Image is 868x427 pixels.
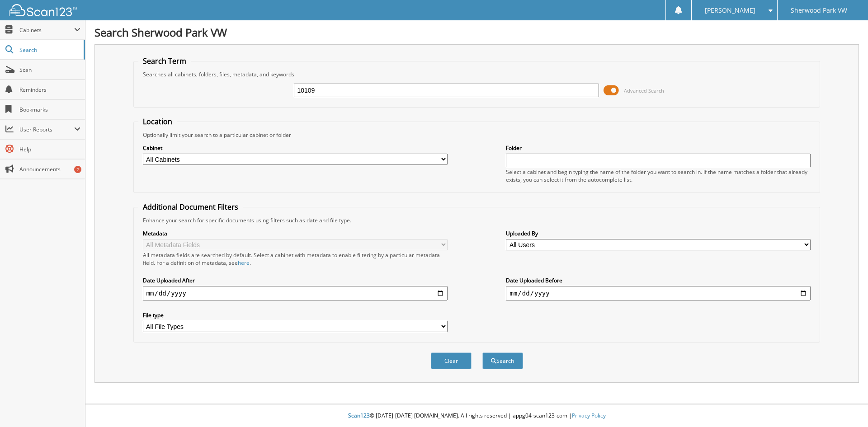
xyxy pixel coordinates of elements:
[9,4,77,16] img: scan123-logo-white.svg
[85,405,868,427] div: © [DATE]-[DATE] [DOMAIN_NAME]. All rights reserved | appg04-scan123-com |
[74,166,81,173] div: 2
[138,117,177,127] legend: Location
[506,230,811,237] label: Uploaded By
[138,216,816,224] div: Enhance your search for specific documents using filters such as date and file type.
[348,412,370,419] span: Scan123
[791,8,847,13] span: Sherwood Park VW
[506,144,811,152] label: Folder
[506,168,811,183] div: Select a cabinet and begin typing the name of the folder you want to search in. If the name match...
[506,277,811,284] label: Date Uploaded Before
[138,131,816,139] div: Optionally limit your search to a particular cabinet or folder
[823,384,868,427] iframe: Chat Widget
[482,352,523,369] button: Search
[431,352,472,369] button: Clear
[19,145,80,153] span: Help
[19,106,80,113] span: Bookmarks
[94,25,859,40] h1: Search Sherwood Park VW
[138,202,243,212] legend: Additional Document Filters
[19,66,80,74] span: Scan
[19,165,80,173] span: Announcements
[624,87,664,94] span: Advanced Search
[705,8,755,13] span: [PERSON_NAME]
[143,286,448,300] input: start
[143,311,448,319] label: File type
[143,251,448,267] div: All metadata fields are searched by default. Select a cabinet with metadata to enable filtering b...
[19,126,74,133] span: User Reports
[143,230,448,237] label: Metadata
[138,56,191,66] legend: Search Term
[19,26,74,34] span: Cabinets
[572,412,606,419] a: Privacy Policy
[143,144,448,152] label: Cabinet
[19,86,80,94] span: Reminders
[138,70,816,78] div: Searches all cabinets, folders, files, metadata, and keywords
[238,259,250,267] a: here
[506,286,811,300] input: end
[143,277,448,284] label: Date Uploaded After
[19,46,79,54] span: Search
